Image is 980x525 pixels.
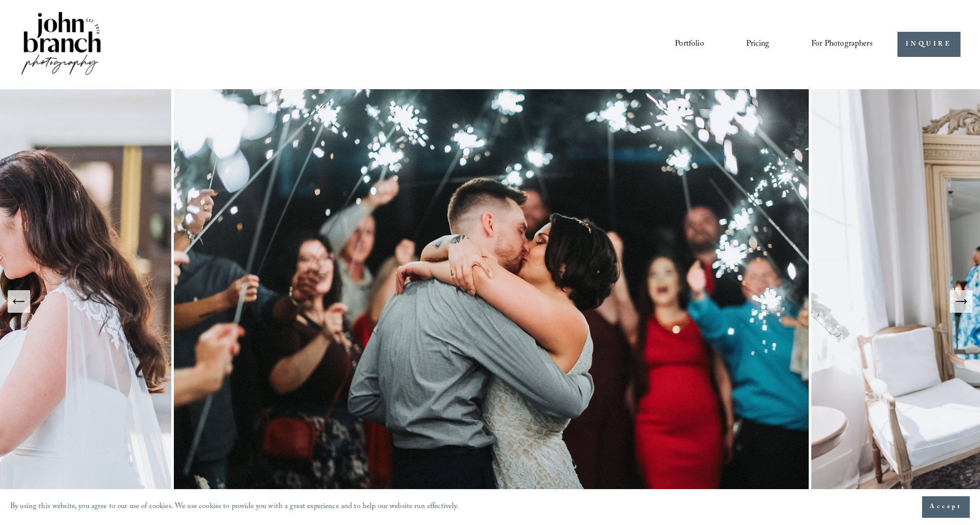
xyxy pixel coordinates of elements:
[897,32,961,57] a: INQUIRE
[19,10,103,79] img: John Branch IV Photography
[950,290,972,313] button: Next Slide
[811,35,873,53] a: folder dropdown
[675,35,704,53] a: Portfolio
[746,35,769,53] a: Pricing
[930,502,962,512] span: Accept
[811,36,873,52] span: For Photographers
[10,500,459,515] p: By using this website, you agree to our use of cookies. We use cookies to provide you with a grea...
[922,496,970,518] button: Accept
[8,290,30,313] button: Previous Slide
[174,89,811,514] img: Romantic Raleigh Wedding Photography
